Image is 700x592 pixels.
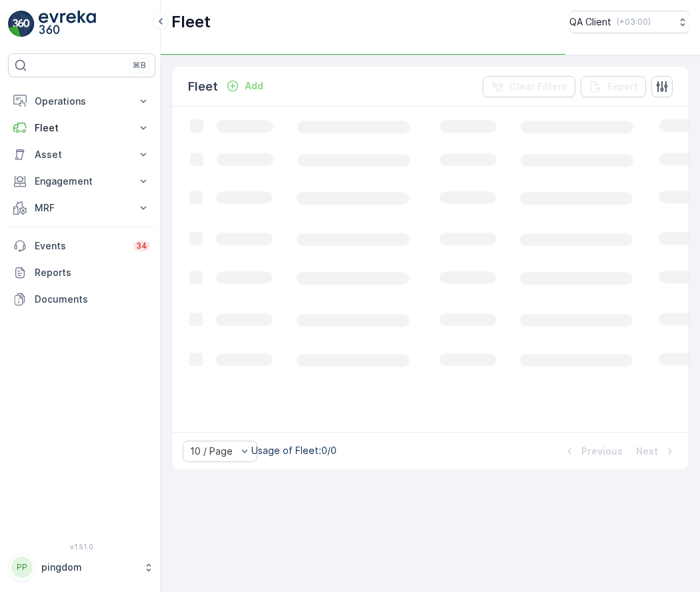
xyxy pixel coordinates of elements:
[561,443,624,459] button: Previous
[133,60,146,71] p: ⌘B
[35,95,129,108] p: Operations
[8,88,155,115] button: Operations
[581,445,623,458] p: Previous
[607,80,638,93] p: Export
[569,11,689,33] button: QA Client(+03:00)
[483,76,575,97] button: Clear Filters
[8,286,155,313] a: Documents
[636,445,658,458] p: Next
[8,11,35,37] img: logo
[8,553,155,581] button: PPpingdom
[569,15,611,29] p: QA Client
[245,79,263,93] p: Add
[39,11,96,37] img: logo_light-DOdMpM7g.png
[509,80,567,93] p: Clear Filters
[8,233,155,259] a: Events34
[136,241,147,251] p: 34
[171,11,211,33] p: Fleet
[41,561,137,574] p: pingdom
[635,443,678,459] button: Next
[35,293,150,306] p: Documents
[35,266,150,279] p: Reports
[35,175,129,188] p: Engagement
[617,17,651,27] p: ( +03:00 )
[11,557,33,578] div: PP
[251,444,337,457] p: Usage of Fleet : 0/0
[8,141,155,168] button: Asset
[35,148,129,161] p: Asset
[35,121,129,135] p: Fleet
[35,201,129,215] p: MRF
[221,78,269,94] button: Add
[8,168,155,195] button: Engagement
[8,543,155,551] span: v 1.51.0
[8,115,155,141] button: Fleet
[8,259,155,286] a: Reports
[188,77,218,96] p: Fleet
[581,76,646,97] button: Export
[35,239,125,253] p: Events
[8,195,155,221] button: MRF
